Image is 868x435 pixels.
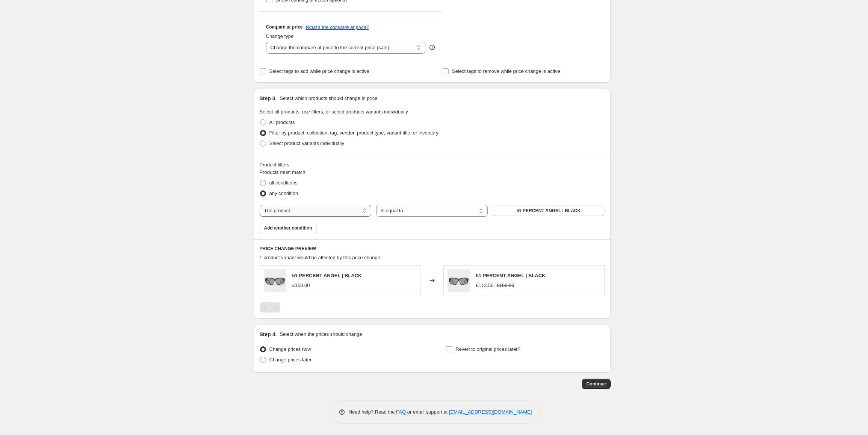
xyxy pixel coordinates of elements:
[280,331,362,338] p: Select when the prices should change
[269,140,344,146] span: Select product variants individually
[269,190,298,196] span: any condition
[476,282,494,289] div: £112.50
[349,409,396,415] span: Need help? Read the
[455,346,520,352] span: Revert to original prices later?
[266,33,294,39] span: Change type
[260,95,277,102] h2: Step 3.
[280,95,377,102] p: Select which products should change in price
[582,379,611,389] button: Continue
[497,282,514,289] strike: £150.00
[516,208,581,214] span: 51 PERCENT ANGEL | BLACK
[448,269,470,292] img: 6d94b04273e6986638101e20634becf4_1106cd6f-bd67-4e04-b217-922429eedcbd_80x.jpg
[476,273,546,278] span: 51 PERCENT ANGEL | BLACK
[269,357,312,362] span: Change prices later
[269,346,311,352] span: Change prices now
[493,205,604,216] button: 51 PERCENT ANGEL | BLACK
[292,282,310,289] div: £150.00
[269,180,298,186] span: all conditions
[266,24,303,30] h3: Compare at price
[260,109,408,115] span: Select all products, use filters, or select products variants individually
[264,269,286,292] img: 6d94b04273e6986638101e20634becf4_1106cd6f-bd67-4e04-b217-922429eedcbd_80x.jpg
[406,409,449,415] span: or email support at
[260,255,382,260] span: 1 product variant would be affected by this price change:
[587,381,606,387] span: Continue
[260,302,280,313] nav: Pagination
[452,68,560,74] span: Select tags to remove while price change is active
[396,409,406,415] a: FAQ
[260,223,317,233] button: Add another condition
[269,130,439,136] span: Filter by product, collection, tag, vendor, product type, variant title, or inventory
[428,44,436,51] div: help
[260,331,277,338] h2: Step 4.
[269,68,369,74] span: Select tags to add while price change is active
[260,246,605,252] h6: PRICE CHANGE PREVIEW
[306,24,369,30] button: What's the compare at price?
[292,273,362,278] span: 51 PERCENT ANGEL | BLACK
[264,225,312,231] span: Add another condition
[260,161,605,169] div: Product filters
[260,169,307,175] span: Products must match:
[449,409,532,415] a: [EMAIL_ADDRESS][DOMAIN_NAME]
[269,119,295,125] span: All products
